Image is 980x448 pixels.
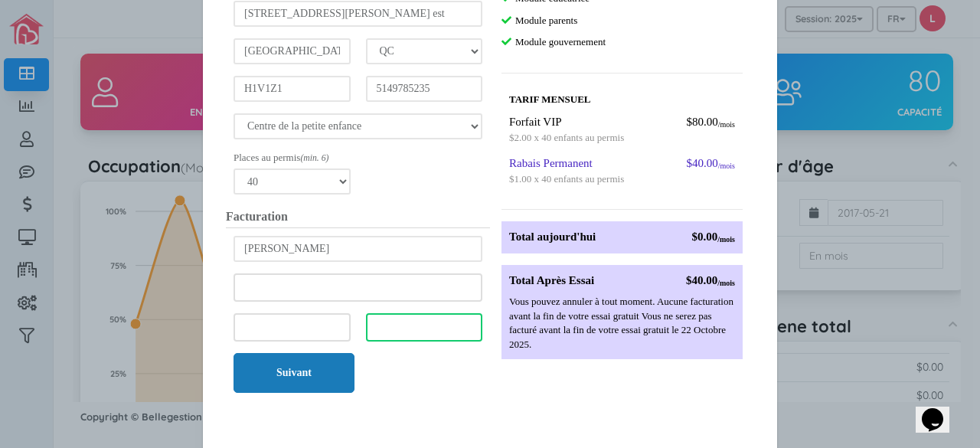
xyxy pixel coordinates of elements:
[509,131,735,146] div: $2.00 x 40 enfants au permis
[234,151,328,165] label: Places au permis
[509,155,593,172] div: Rabais Permanent
[509,114,561,130] div: Forfait VIP
[374,321,475,334] iframe: Secure CVC input frame
[241,281,475,294] iframe: Secure card number input frame
[718,161,735,172] div: /mois
[687,114,718,130] div: $80.00
[718,119,735,130] div: /mois
[509,273,594,289] div: Total Après Essai
[234,1,482,27] input: Address
[234,38,351,64] input: Ville
[241,321,343,334] iframe: Secure expiration date input frame
[234,353,354,393] button: Suivant
[501,14,743,28] div: Module parents
[300,153,328,163] small: (min. 6)
[509,229,596,245] div: Total aujourd'hui
[366,76,483,102] input: Telephone
[509,172,735,187] div: $1.00 x 40 enfants au permis
[226,210,490,228] h3: Facturation
[717,278,735,289] div: /mois
[234,76,351,102] input: Code postal
[916,387,965,433] iframe: chat widget
[501,93,743,107] div: TARIF MENSUEL
[686,273,717,289] div: $40.00
[509,295,735,352] div: Vous pouvez annuler à tout moment. Aucune facturation avant la fin de votre essai gratuit Vous ne...
[501,35,743,50] div: Module gouvernement
[691,229,717,245] div: $0.00
[234,236,482,262] input: Nom complet
[687,155,718,172] div: $40.00
[717,234,735,245] div: /mois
